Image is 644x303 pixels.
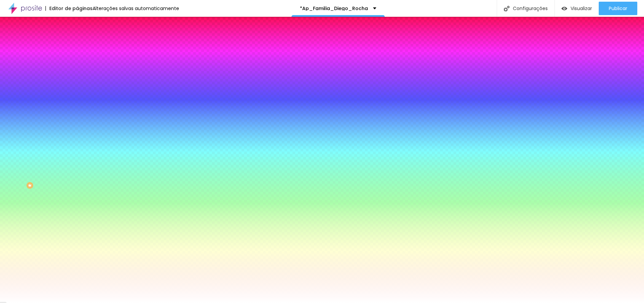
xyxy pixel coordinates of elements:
[609,6,627,11] span: Publicar
[504,6,509,11] img: Icone
[300,6,368,11] p: *Ap_Familia_Diego_Rocha
[45,6,93,11] div: Editor de páginas
[555,2,599,15] button: Visualizar
[599,2,637,15] button: Publicar
[561,6,567,11] img: view-1.svg
[571,6,592,11] span: Visualizar
[93,6,179,11] div: Alterações salvas automaticamente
